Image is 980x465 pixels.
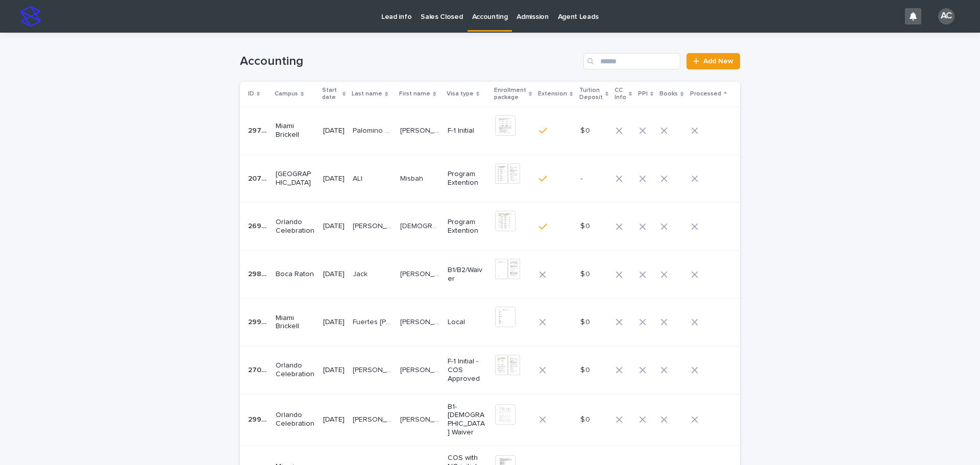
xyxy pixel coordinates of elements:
p: ALI [353,173,364,183]
input: Search [583,53,680,69]
h1: Accounting [240,54,579,69]
p: [DATE] [323,175,345,183]
p: Kyran Raquel [400,364,442,375]
p: B1/B2/Waiver [448,266,487,283]
p: Orlando Celebration [276,411,315,428]
p: $ 0 [580,316,592,327]
p: 29890 [248,268,269,279]
p: COSTELLA DO NASCIMENTO [353,413,394,424]
p: PPI [638,88,648,100]
p: SAVASTANO NAVES [353,220,394,231]
span: Add New [703,58,733,65]
p: 29781 [248,125,269,135]
tr: 2978129781 Miami Brickell[DATE]Palomino VivasPalomino Vivas [PERSON_NAME][PERSON_NAME] F-1 Initia... [240,107,743,155]
tr: 2700027000 Orlando Celebration[DATE][PERSON_NAME][PERSON_NAME] [PERSON_NAME] [PERSON_NAME][PERSON... [240,346,743,394]
p: [DATE] [323,366,345,375]
tr: 2696026960 Orlando Celebration[DATE][PERSON_NAME][PERSON_NAME] [DEMOGRAPHIC_DATA][DEMOGRAPHIC_DAT... [240,203,743,251]
p: [DEMOGRAPHIC_DATA] [400,220,442,231]
p: $ 0 [580,413,592,424]
p: Extension [538,88,567,100]
p: Start date [322,85,340,104]
p: $ 0 [580,268,592,279]
tr: 2989029890 Boca Raton[DATE]JackJack [PERSON_NAME] [PERSON_NAME][PERSON_NAME] [PERSON_NAME] B1/B2/... [240,251,743,299]
p: $ 0 [580,220,592,231]
p: 29925 [248,413,269,424]
p: [DATE] [323,127,345,135]
p: [DATE] [323,270,345,279]
p: 27000 [248,364,269,375]
p: Last name [352,88,382,100]
p: Local [448,318,487,327]
tr: 2992529925 Orlando Celebration[DATE][PERSON_NAME] DO [PERSON_NAME][PERSON_NAME] DO [PERSON_NAME] ... [240,394,743,445]
p: Orlando Celebration [276,361,315,379]
p: Tuition Deposit [579,85,603,104]
p: CC Info [615,85,626,104]
p: $ 0 [580,364,592,375]
p: Miami Brickell [276,314,315,331]
p: Campus [275,88,298,100]
img: stacker-logo-s-only.png [20,6,41,27]
p: Palomino Vivas [353,125,394,135]
p: Enrollment package [494,85,526,104]
p: BARROS MIRANDA [353,364,394,375]
p: Processed [690,88,721,100]
p: Boca Raton [276,270,315,279]
p: [DATE] [323,318,345,327]
p: Visa type [447,88,474,100]
p: F-1 Initial - COS Approved [448,357,487,383]
p: [PERSON_NAME] [400,125,442,135]
p: Jack [353,268,370,279]
tr: 2079020790 [GEOGRAPHIC_DATA][DATE]ALIALI MisbahMisbah Program Extention-- [240,155,743,203]
p: Program Extention [448,170,487,187]
p: ID [248,88,254,100]
p: Arruda Bezerra [400,268,442,279]
tr: 2996429964 Miami Brickell[DATE]Fuertes [PERSON_NAME]Fuertes [PERSON_NAME] [PERSON_NAME][PERSON_NA... [240,298,743,346]
p: $ 0 [580,125,592,135]
p: 29964 [248,316,269,327]
div: AC [938,8,954,25]
p: Orlando Celebration [276,218,315,235]
p: Fuertes Peralta [353,316,394,327]
p: [DATE] [323,222,345,231]
p: Misbah [400,173,425,183]
p: 26960 [248,220,269,231]
p: B1-[DEMOGRAPHIC_DATA] Waiver [448,403,487,437]
p: Program Extention [448,218,487,235]
p: 20790 [248,173,269,183]
p: - [580,173,584,183]
p: F-1 Initial [448,127,487,135]
p: Henrique Antonio [400,413,442,424]
p: [GEOGRAPHIC_DATA] [276,170,315,187]
p: Lervis Alexander [400,316,442,327]
a: Add New [687,53,740,69]
p: [DATE] [323,415,345,424]
p: Miami Brickell [276,122,315,139]
p: First name [399,88,430,100]
p: Books [659,88,678,100]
